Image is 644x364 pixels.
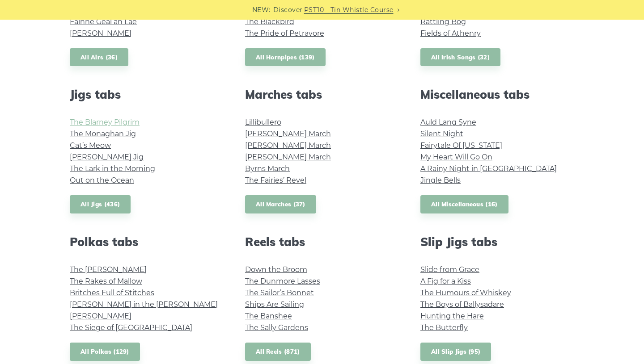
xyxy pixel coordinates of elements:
a: All Jigs (436) [70,195,131,213]
a: [PERSON_NAME] March [245,141,331,150]
a: Slide from Grace [420,265,479,274]
a: Auld Lang Syne [420,118,476,126]
a: Hunting the Hare [420,312,484,320]
a: The Boys of Ballysadare [420,300,504,309]
a: The Butterfly [420,323,468,332]
a: All Reels (871) [245,343,311,361]
a: The Blarney Pilgrim [70,118,140,126]
a: All Hornpipes (139) [245,48,326,67]
a: All Slip Jigs (95) [420,343,491,361]
a: The Blackbird [245,17,294,26]
a: All Polkas (129) [70,343,140,361]
a: My Heart Will Go On [420,153,492,161]
a: Fields of Athenry [420,29,481,38]
a: [PERSON_NAME] [70,29,131,38]
span: NEW: [252,5,271,15]
a: Cat’s Meow [70,141,111,150]
a: [PERSON_NAME] March [245,153,331,161]
a: Out on the Ocean [70,176,134,184]
a: The Dunmore Lasses [245,277,320,285]
a: All Irish Songs (32) [420,48,500,67]
a: The Sally Gardens [245,323,308,332]
a: The Rakes of Mallow [70,277,142,285]
a: [PERSON_NAME] in the [PERSON_NAME] [70,300,218,309]
h2: Reels tabs [245,235,399,249]
a: PST10 - Tin Whistle Course [304,5,394,15]
a: The Pride of Petravore [245,29,324,38]
a: A Rainy Night in [GEOGRAPHIC_DATA] [420,164,557,173]
a: The Lark in the Morning [70,164,155,173]
a: All Marches (37) [245,195,316,213]
a: Rattling Bog [420,17,466,26]
a: The Fairies’ Revel [245,176,306,184]
span: Discover [273,5,303,15]
a: Britches Full of Stitches [70,289,154,297]
a: The Siege of [GEOGRAPHIC_DATA] [70,323,192,332]
a: [PERSON_NAME] [70,312,131,320]
a: Silent Night [420,130,463,138]
a: [PERSON_NAME] Jig [70,153,144,161]
a: The Banshee [245,312,292,320]
a: Ships Are Sailing [245,300,304,309]
a: Fáinne Geal an Lae [70,17,137,26]
a: Byrns March [245,164,290,173]
a: The [PERSON_NAME] [70,265,147,274]
a: All Airs (36) [70,48,128,67]
a: Down the Broom [245,265,307,274]
a: Fairytale Of [US_STATE] [420,141,502,150]
a: All Miscellaneous (16) [420,195,508,213]
h2: Jigs tabs [70,88,224,101]
a: A Fig for a Kiss [420,277,471,285]
a: Lillibullero [245,118,281,126]
a: The Monaghan Jig [70,130,136,138]
h2: Polkas tabs [70,235,224,249]
h2: Miscellaneous tabs [420,88,574,101]
a: The Humours of Whiskey [420,289,511,297]
a: [PERSON_NAME] March [245,130,331,138]
h2: Marches tabs [245,88,399,101]
a: Jingle Bells [420,176,461,184]
a: The Sailor’s Bonnet [245,289,314,297]
h2: Slip Jigs tabs [420,235,574,249]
